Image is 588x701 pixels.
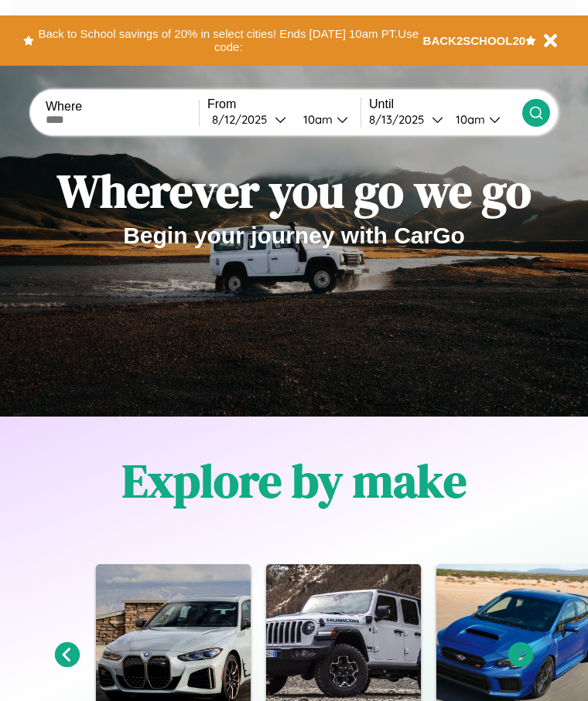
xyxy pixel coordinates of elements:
label: Until [369,97,522,111]
button: 8/12/2025 [207,111,291,128]
button: 10am [443,111,522,128]
label: Where [46,100,199,114]
button: Back to School savings of 20% in select cities! Ends [DATE] 10am PT.Use code: [34,23,423,58]
h1: Explore by make [122,449,467,512]
div: 8 / 12 / 2025 [212,112,275,127]
div: 10am [448,112,489,127]
b: BACK2SCHOOL20 [423,34,526,47]
label: From [207,97,361,111]
div: 8 / 13 / 2025 [369,112,432,127]
button: 10am [291,111,361,128]
div: 10am [296,112,337,127]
